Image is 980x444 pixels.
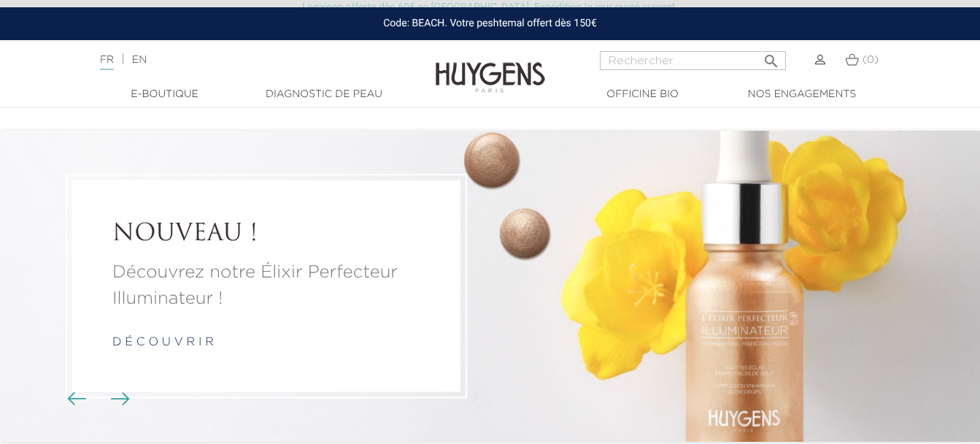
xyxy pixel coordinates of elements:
[112,221,420,248] a: NOUVEAU !
[112,259,420,312] a: Découvrez notre Élixir Perfecteur Illuminateur !
[73,388,120,410] div: Boutons du carrousel
[112,337,214,348] a: d é c o u v r i r
[758,47,784,66] button: 
[436,39,545,95] img: Huygens
[763,48,780,66] i: 
[132,55,147,65] a: EN
[863,55,879,65] span: (0)
[93,51,398,69] div: |
[570,87,716,102] a: Officine Bio
[92,87,238,102] a: E-Boutique
[600,51,786,70] input: Rechercher
[251,87,397,102] a: Diagnostic de peau
[729,87,875,102] a: Nos engagements
[100,55,114,70] a: FR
